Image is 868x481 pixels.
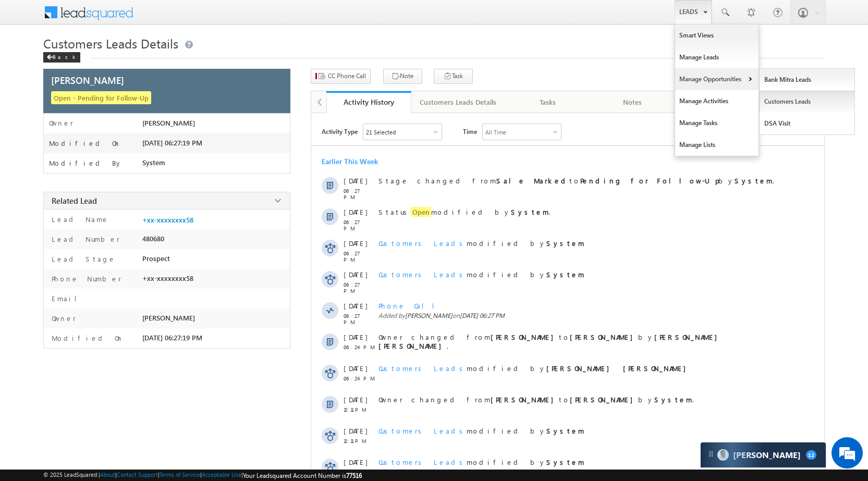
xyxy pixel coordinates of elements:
[344,426,367,435] span: [DATE]
[506,91,591,113] a: Tasks
[49,119,74,127] label: Owner
[806,450,816,460] span: 12
[346,472,362,479] span: 77516
[491,395,559,404] strong: [PERSON_NAME]
[546,426,584,435] strong: System
[591,91,676,113] a: Notes
[491,332,559,341] strong: [PERSON_NAME]
[142,334,202,342] span: [DATE] 06:27:19 PM
[378,270,467,279] span: Customers Leads
[344,313,375,325] span: 06:27 PM
[733,449,801,461] span: Carter
[43,471,362,479] span: © 2025 LeadSquared | | | | |
[322,124,358,139] span: Activity Type
[378,364,691,373] span: modified by
[344,301,367,310] span: [DATE]
[49,274,121,283] label: Phone Number
[344,395,367,404] span: [DATE]
[760,69,855,91] a: Bank Mitra Leads
[344,406,375,413] span: 12:11 PM
[142,139,202,147] span: [DATE] 06:27:19 PM
[18,55,44,68] img: d_60004797649_company_0_60004797649
[202,471,241,478] a: Acceptable Use
[378,332,723,350] strong: [PERSON_NAME] [PERSON_NAME]
[378,364,467,373] span: Customers Leads
[675,134,759,156] a: Manage Lists
[434,69,473,84] button: Task
[514,96,581,108] div: Tasks
[100,471,115,478] a: About
[700,442,826,468] div: carter-dragCarter[PERSON_NAME]12
[378,207,551,217] span: Status modified by .
[411,91,506,113] a: Customers Leads Details
[378,312,780,319] span: Added by on
[344,458,367,466] span: [DATE]
[344,207,367,216] span: [DATE]
[344,250,375,263] span: 06:27 PM
[546,458,584,466] strong: System
[334,97,404,107] div: Activity History
[460,312,505,319] span: [DATE] 06:27 PM
[675,24,759,46] a: Smart Views
[142,216,193,224] a: +xx-xxxxxxxx58
[43,35,178,52] span: Customers Leads Details
[599,96,666,108] div: Notes
[49,215,109,224] label: Lead Name
[344,219,375,231] span: 06:27 PM
[580,176,718,185] strong: Pending for Follow-Up
[49,159,123,167] label: Modified By
[378,426,467,435] span: Customers Leads
[344,469,375,475] span: 12:11 PM
[378,176,774,185] span: Stage changed from to by .
[49,314,76,323] label: Owner
[496,176,569,185] strong: Sale Marked
[378,239,584,248] span: modified by
[51,91,151,104] span: Open - Pending for Follow-Up
[717,449,729,461] img: Carter
[344,176,367,185] span: [DATE]
[142,274,193,282] span: +xx-xxxxxxxx58
[49,294,85,303] label: Email
[378,458,467,466] span: Customers Leads
[344,332,367,341] span: [DATE]
[735,176,773,185] strong: System
[344,344,375,350] span: 06:24 PM
[420,96,496,108] div: Customers Leads Details
[142,158,165,167] span: System
[378,332,723,350] span: Owner changed from to by .
[142,321,189,335] em: Start Chat
[52,195,97,206] span: Related Lead
[142,235,164,243] span: 480680
[49,254,116,263] label: Lead Stage
[546,239,584,248] strong: System
[511,207,549,216] strong: System
[54,55,175,68] div: Chat with us now
[675,90,759,112] a: Manage Activities
[760,113,855,134] a: DSA Visit
[485,129,506,135] div: All Time
[142,119,195,127] span: [PERSON_NAME]
[344,364,367,373] span: [DATE]
[383,69,422,84] button: Note
[378,239,467,248] span: Customers Leads
[378,395,694,404] span: Owner changed from to by .
[366,129,396,135] div: 21 Selected
[171,5,196,30] div: Minimize live chat window
[142,254,170,263] span: Prospect
[675,68,759,90] a: Manage Opportunities
[326,91,411,113] a: Activity History
[344,188,375,200] span: 06:27 PM
[570,332,638,341] strong: [PERSON_NAME]
[344,270,367,279] span: [DATE]
[675,112,759,134] a: Manage Tasks
[570,395,638,404] strong: [PERSON_NAME]
[311,69,371,84] button: CC Phone Call
[322,156,378,166] div: Earlier This Week
[14,96,190,312] textarea: Type your message and hit 'Enter'
[344,438,375,444] span: 12:11 PM
[378,301,443,310] span: Phone Call
[49,139,121,147] label: Modified On
[675,46,759,68] a: Manage Leads
[760,91,855,113] a: Customers Leads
